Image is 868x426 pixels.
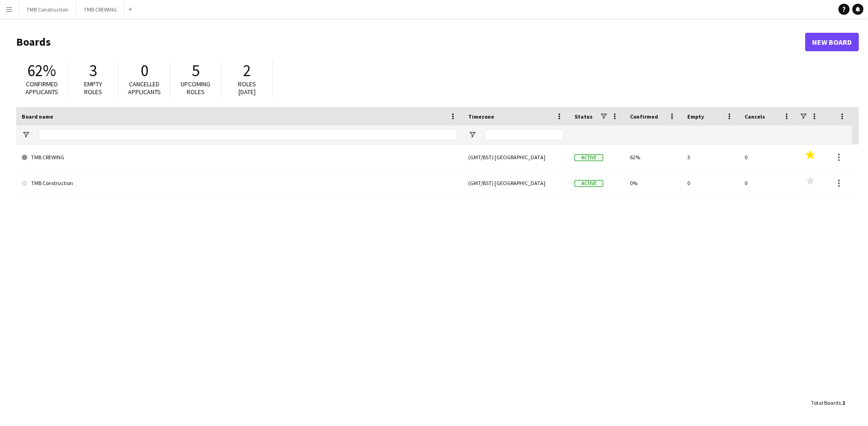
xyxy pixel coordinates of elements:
span: Upcoming roles [181,80,210,96]
div: 0 [739,144,796,170]
a: TMB CREWING [22,144,457,170]
button: TMB CREWING [76,0,125,18]
div: 0 [682,170,739,196]
input: Board name Filter Input [38,129,457,140]
span: Roles [DATE] [238,80,256,96]
div: (GMT/BST) [GEOGRAPHIC_DATA] [463,144,569,170]
button: Open Filter Menu [468,131,477,139]
span: Cancels [745,113,765,120]
span: Total Boards [811,399,841,406]
span: Timezone [468,113,494,120]
span: Active [575,180,603,187]
button: TMB Construction [19,0,76,18]
span: Confirmed applicants [25,80,58,96]
a: TMB Construction [22,170,457,196]
span: 2 [842,399,845,406]
div: (GMT/BST) [GEOGRAPHIC_DATA] [463,170,569,196]
button: Open Filter Menu [22,131,30,139]
span: 0 [141,60,148,81]
h1: Boards [16,35,805,49]
input: Timezone Filter Input [485,129,563,140]
span: Empty [687,113,704,120]
span: Cancelled applicants [128,80,161,96]
span: Active [575,154,603,161]
span: 3 [89,60,97,81]
span: Confirmed [630,113,658,120]
span: 5 [192,60,200,81]
div: 0 [739,170,796,196]
div: 0% [624,170,682,196]
span: Board name [22,113,53,120]
span: Status [575,113,593,120]
a: New Board [805,33,859,51]
span: 2 [243,60,251,81]
span: 62% [27,60,56,81]
div: 3 [682,144,739,170]
div: 62% [624,144,682,170]
span: Empty roles [84,80,102,96]
div: : [811,394,845,412]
